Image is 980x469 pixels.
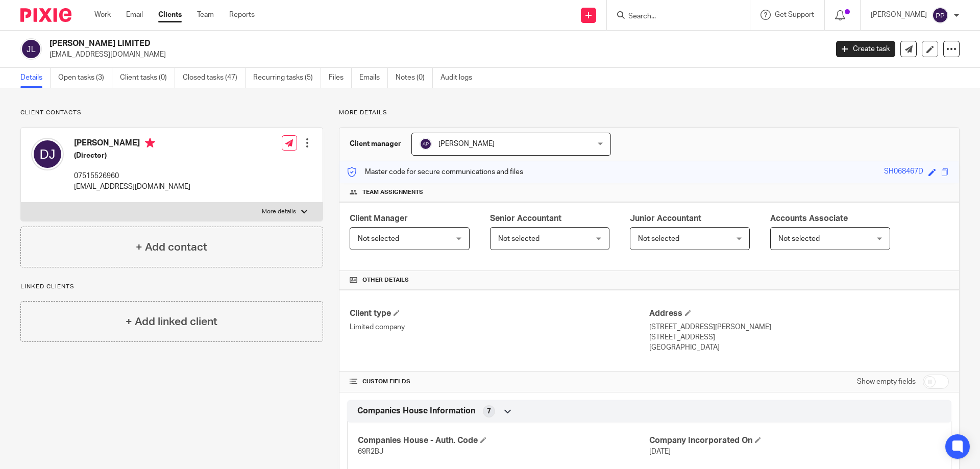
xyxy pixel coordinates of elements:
[136,239,207,255] h4: + Add contact
[74,151,190,161] h5: (Director)
[253,68,321,88] a: Recurring tasks (5)
[358,435,649,446] h4: Companies House - Auth. Code
[440,68,480,88] a: Audit logs
[359,68,388,88] a: Emails
[183,68,246,88] a: Closed tasks (47)
[350,308,649,319] h4: Client type
[120,68,175,88] a: Client tasks (0)
[350,214,408,223] span: Client Manager
[20,283,323,291] p: Linked clients
[630,214,701,223] span: Junior Accountant
[350,139,401,149] h3: Client manager
[339,109,960,117] p: More details
[487,406,491,416] span: 7
[74,182,190,192] p: [EMAIL_ADDRESS][DOMAIN_NAME]
[649,332,949,342] p: [STREET_ADDRESS]
[884,166,923,178] div: SH068467D
[649,322,949,332] p: [STREET_ADDRESS][PERSON_NAME]
[262,208,296,216] p: More details
[229,10,255,20] a: Reports
[58,68,112,88] a: Open tasks (3)
[50,38,667,49] h2: [PERSON_NAME] LIMITED
[649,308,949,319] h4: Address
[649,448,671,455] span: [DATE]
[329,68,352,88] a: Files
[649,435,941,446] h4: Company Incorporated On
[145,138,155,148] i: Primary
[396,68,433,88] a: Notes (0)
[770,214,848,223] span: Accounts Associate
[74,171,190,181] p: 07515526960
[158,10,182,20] a: Clients
[358,448,383,455] span: 69R2BJ
[362,276,409,284] span: Other details
[350,378,649,386] h4: CUSTOM FIELDS
[31,138,64,170] img: svg%3E
[358,235,399,242] span: Not selected
[362,188,423,196] span: Team assignments
[836,41,895,57] a: Create task
[94,10,111,20] a: Work
[438,140,495,147] span: [PERSON_NAME]
[420,138,432,150] img: svg%3E
[357,406,475,416] span: Companies House Information
[638,235,679,242] span: Not selected
[126,314,217,330] h4: + Add linked client
[74,138,190,151] h4: [PERSON_NAME]
[20,109,323,117] p: Client contacts
[126,10,143,20] a: Email
[775,11,814,18] span: Get Support
[350,322,649,332] p: Limited company
[498,235,540,242] span: Not selected
[649,342,949,353] p: [GEOGRAPHIC_DATA]
[490,214,561,223] span: Senior Accountant
[627,12,719,21] input: Search
[932,7,948,23] img: svg%3E
[871,10,927,20] p: [PERSON_NAME]
[778,235,820,242] span: Not selected
[197,10,214,20] a: Team
[20,68,51,88] a: Details
[347,167,523,177] p: Master code for secure communications and files
[20,38,42,60] img: svg%3E
[20,8,71,22] img: Pixie
[857,377,916,387] label: Show empty fields
[50,50,821,60] p: [EMAIL_ADDRESS][DOMAIN_NAME]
